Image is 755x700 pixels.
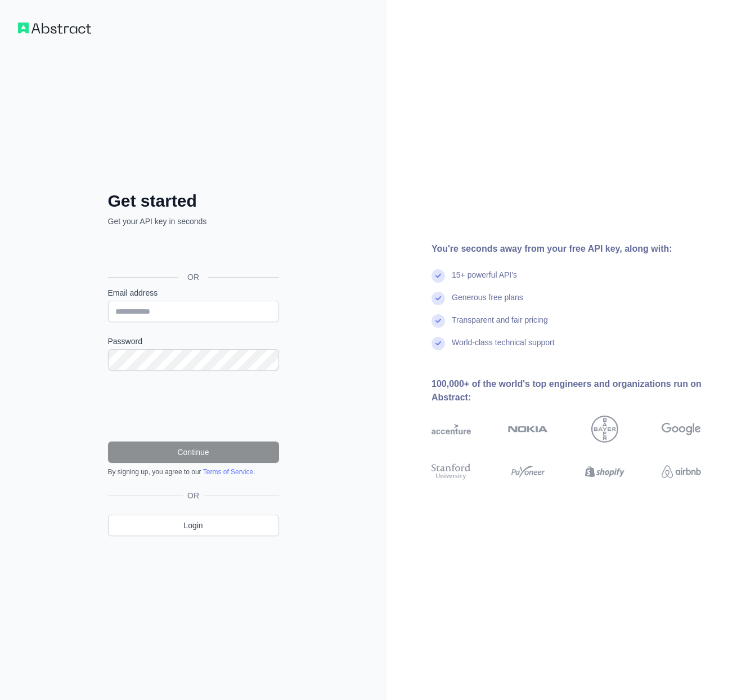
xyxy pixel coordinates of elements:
[102,239,282,264] iframe: Sign in with Google Button
[108,442,279,463] button: Continue
[508,462,547,481] img: payoneer
[452,314,548,337] div: Transparent and fair pricing
[18,23,91,34] img: Workflow
[108,191,279,211] h2: Get started
[432,416,471,443] img: accenture
[432,462,471,481] img: stanford university
[452,269,517,292] div: 15+ powerful API's
[452,292,523,314] div: Generous free plans
[432,314,445,328] img: check mark
[432,377,737,404] div: 100,000+ of the world's top engineers and organizations run on Abstract:
[662,416,701,443] img: google
[108,216,279,227] p: Get your API key in seconds
[452,337,555,359] div: World-class technical support
[108,287,279,298] label: Email address
[108,515,279,536] a: Login
[662,462,701,481] img: airbnb
[591,416,618,443] img: bayer
[108,384,279,428] iframe: reCAPTCHA
[432,337,445,350] img: check mark
[432,292,445,305] img: check mark
[203,468,253,476] a: Terms of Service
[108,336,279,347] label: Password
[585,462,624,481] img: shopify
[178,271,208,283] span: OR
[432,269,445,283] img: check mark
[183,490,204,501] span: OR
[508,416,547,443] img: nokia
[432,242,737,256] div: You're seconds away from your free API key, along with:
[108,467,279,476] div: By signing up, you agree to our .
